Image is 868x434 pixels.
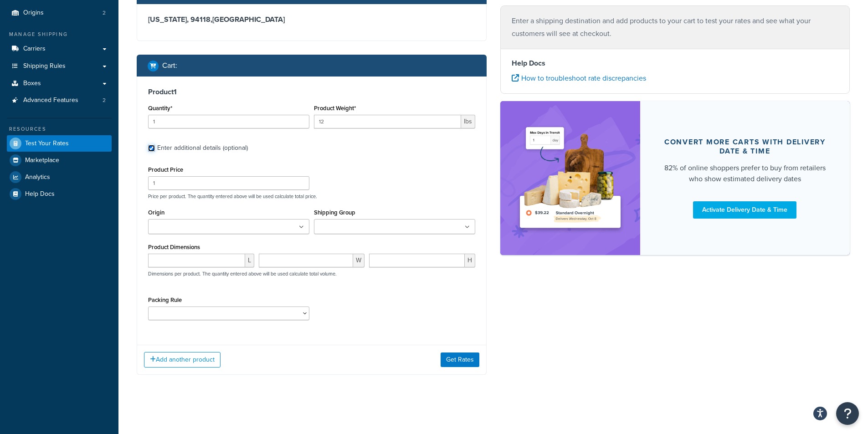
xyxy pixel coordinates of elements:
div: Convert more carts with delivery date & time [662,138,828,156]
h3: Product 1 [148,87,475,97]
span: Marketplace [25,157,59,164]
a: Help Docs [7,186,112,202]
span: lbs [461,115,475,128]
h4: Help Docs [512,58,839,69]
img: feature-image-ddt-36eae7f7280da8017bfb280eaccd9c446f90b1fe08728e4019434db127062ab4.png [514,115,627,241]
a: Marketplace [7,152,112,168]
a: How to troubleshoot rate discrepancies [512,73,646,83]
h2: Cart : [162,61,177,70]
label: Quantity* [148,105,172,112]
label: Product Price [148,166,183,173]
div: 82% of online shoppers prefer to buy from retailers who show estimated delivery dates [662,163,828,184]
a: Analytics [7,169,112,185]
div: Resources [7,125,112,133]
h3: [US_STATE], 94118 , [GEOGRAPHIC_DATA] [148,15,475,24]
a: Origins2 [7,5,112,21]
a: Advanced Features2 [7,92,112,109]
span: 2 [103,9,106,17]
button: Add another product [144,352,221,368]
label: Product Weight* [314,105,356,112]
li: Advanced Features [7,92,112,109]
span: Analytics [25,174,50,181]
span: Shipping Rules [23,62,66,70]
a: Carriers [7,41,112,57]
p: Enter a shipping destination and add products to your cart to test your rates and see what your c... [512,15,839,40]
button: Get Rates [441,352,479,367]
a: Activate Delivery Date & Time [693,201,796,219]
span: W [353,254,365,267]
span: Test Your Rates [25,140,69,148]
input: 0.00 [314,115,461,128]
p: Dimensions per product. The quantity entered above will be used calculate total volume. [146,271,337,277]
a: Test Your Rates [7,135,112,152]
span: Help Docs [25,190,55,198]
input: Enter additional details (optional) [148,145,155,152]
span: Advanced Features [23,97,78,104]
a: Boxes [7,75,112,92]
label: Origin [148,209,164,216]
span: L [245,254,254,267]
label: Packing Rule [148,296,182,303]
label: Product Dimensions [148,244,200,250]
input: 0.0 [148,115,309,128]
div: Manage Shipping [7,31,112,38]
span: Carriers [23,45,46,53]
div: Enter additional details (optional) [157,142,248,154]
a: Shipping Rules [7,58,112,75]
label: Shipping Group [314,209,355,216]
p: Price per product. The quantity entered above will be used calculate total price. [146,193,478,199]
li: Origins [7,5,112,21]
span: H [465,254,475,267]
button: Open Resource Center [836,402,859,425]
span: Boxes [23,80,41,87]
span: 2 [103,97,106,104]
span: Origins [23,9,44,17]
